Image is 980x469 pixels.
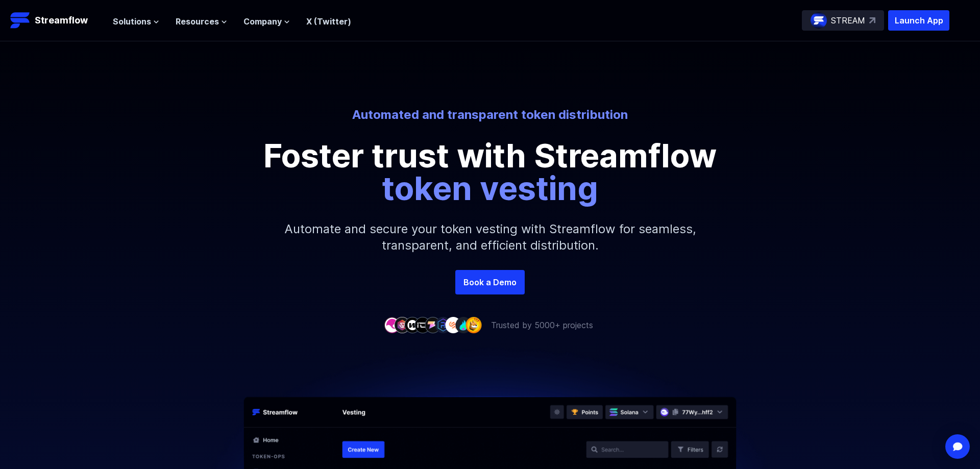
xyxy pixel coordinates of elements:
img: company-3 [404,317,421,333]
a: STREAM [802,10,884,31]
img: company-8 [455,317,472,333]
button: Solutions [113,15,159,28]
p: Trusted by 5000+ projects [491,319,593,331]
button: Resources [176,15,227,28]
img: company-2 [394,317,410,333]
span: token vesting [382,168,598,208]
a: Streamflow [10,10,103,31]
img: company-1 [384,317,400,333]
p: Automate and secure your token vesting with Streamflow for seamless, transparent, and efficient d... [271,205,709,270]
img: company-7 [445,317,461,333]
button: Company [243,15,290,28]
img: streamflow-logo-circle.png [811,12,827,29]
img: company-5 [425,317,441,333]
img: top-right-arrow.svg [869,17,875,23]
p: STREAM [831,14,865,27]
span: Solutions [113,15,151,28]
a: Book a Demo [455,270,525,294]
img: company-4 [414,317,431,333]
span: Company [243,15,282,28]
img: company-6 [435,317,451,333]
a: X (Twitter) [306,16,351,27]
div: Open Intercom Messenger [945,434,970,459]
img: company-9 [465,317,482,333]
p: Foster trust with Streamflow [260,139,720,205]
p: Automated and transparent token distribution [207,107,773,123]
button: Launch App [888,10,949,31]
span: Resources [176,15,219,28]
p: Streamflow [35,13,88,28]
img: Streamflow Logo [10,10,31,31]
